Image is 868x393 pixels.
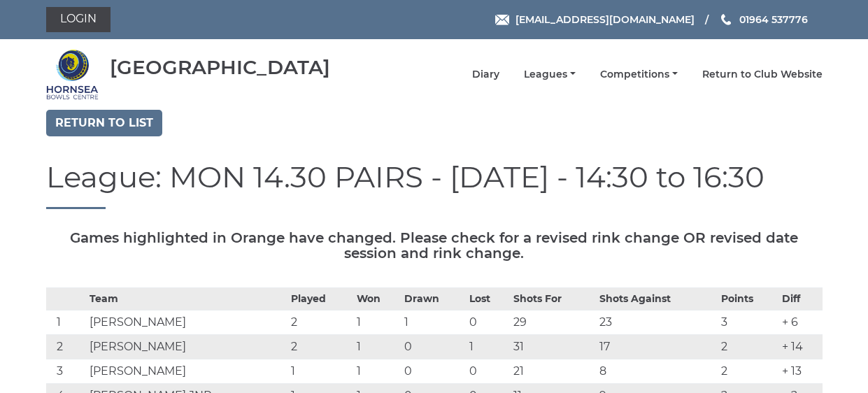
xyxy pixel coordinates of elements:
h1: League: MON 14.30 PAIRS - [DATE] - 14:30 to 16:30 [46,161,823,209]
th: Points [718,288,778,310]
a: Return to list [46,110,162,136]
th: Played [287,288,353,310]
th: Team [86,288,287,310]
td: 8 [596,359,718,384]
td: 1 [401,310,466,335]
td: 1 [353,359,401,384]
th: Diff [778,288,822,310]
td: + 13 [778,359,822,384]
th: Shots Against [596,288,718,310]
a: Leagues [524,68,576,81]
td: 2 [287,310,353,335]
td: 1 [353,310,401,335]
td: 0 [401,359,466,384]
img: Phone us [721,14,731,25]
td: 0 [466,359,509,384]
a: Login [46,7,111,32]
td: 0 [401,335,466,359]
td: 0 [466,310,509,335]
a: Competitions [600,68,678,81]
a: Phone us 01964 537776 [719,12,808,27]
td: [PERSON_NAME] [86,310,287,335]
span: 01964 537776 [739,13,808,26]
td: 23 [596,310,718,335]
img: Hornsea Bowls Centre [46,48,99,101]
td: + 14 [778,335,822,359]
td: [PERSON_NAME] [86,335,287,359]
td: 2 [46,335,87,359]
td: 3 [718,310,778,335]
img: Email [495,15,509,25]
td: 17 [596,335,718,359]
span: [EMAIL_ADDRESS][DOMAIN_NAME] [515,13,695,26]
h5: Games highlighted in Orange have changed. Please check for a revised rink change OR revised date ... [46,230,823,261]
td: 2 [718,335,778,359]
td: [PERSON_NAME] [86,359,287,384]
td: 31 [510,335,596,359]
td: 29 [510,310,596,335]
div: [GEOGRAPHIC_DATA] [110,57,330,78]
th: Won [353,288,401,310]
td: 2 [287,335,353,359]
th: Shots For [510,288,596,310]
td: 1 [353,335,401,359]
td: 1 [466,335,509,359]
a: Email [EMAIL_ADDRESS][DOMAIN_NAME] [495,12,695,27]
th: Lost [466,288,509,310]
a: Diary [472,68,499,81]
th: Drawn [401,288,466,310]
a: Return to Club Website [702,68,823,81]
td: + 6 [778,310,822,335]
td: 2 [718,359,778,384]
td: 21 [510,359,596,384]
td: 1 [46,310,87,335]
td: 1 [287,359,353,384]
td: 3 [46,359,87,384]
